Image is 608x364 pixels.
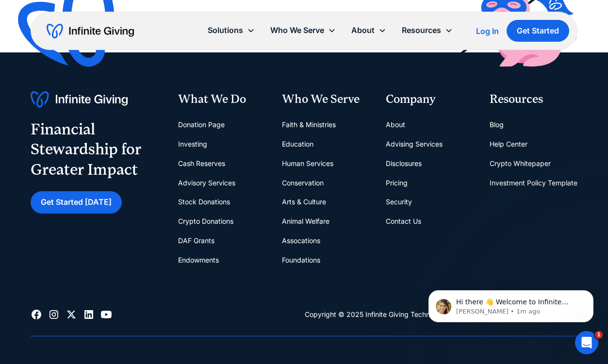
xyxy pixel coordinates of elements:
a: DAF Grants [178,231,214,250]
div: Solutions [200,20,263,41]
a: Help Center [490,134,527,154]
a: Foundations [282,250,320,270]
a: About [386,115,405,134]
a: Animal Welfare [282,212,329,231]
a: Arts & Culture [282,192,326,212]
a: Security [386,192,412,212]
iframe: Intercom notifications message [414,270,608,338]
div: Log In [476,27,499,35]
div: About [351,24,375,37]
a: Get Started [507,20,569,42]
a: Blog [490,115,504,134]
a: Human Services [282,154,333,173]
a: Investment Policy Template [490,173,577,193]
a: Conservation [282,173,324,193]
div: Solutions [208,24,243,37]
a: Endowments [178,250,219,270]
a: Cash Reserves [178,154,225,173]
span: 1 [595,331,603,339]
a: Stock Donations [178,192,230,212]
a: Advising Services [386,134,443,154]
a: Pricing [386,173,408,193]
a: Donation Page [178,115,225,134]
a: Disclosures [386,154,422,173]
a: Advisory Services [178,173,235,193]
a: Contact Us [386,212,421,231]
a: Assocations [282,231,320,250]
a: Crypto Whitepaper [490,154,551,173]
div: Copyright © 2025 Infinite Giving Technologies, Inc. [305,309,468,320]
a: Education [282,134,313,154]
div: Resources [402,24,441,37]
a: Crypto Donations [178,212,233,231]
a: home [47,23,134,39]
div: What We Do [178,91,266,108]
div: Who We Serve [263,20,344,41]
div: About [344,20,394,41]
a: Log In [476,25,499,37]
div: Who We Serve [270,24,324,37]
div: Resources [490,91,578,108]
div: Resources [394,20,460,41]
a: Get Started [DATE] [31,191,122,213]
div: Who We Serve [282,91,370,108]
a: Faith & Ministries [282,115,336,134]
div: Financial Stewardship for Greater Impact [31,119,163,180]
a: Investing [178,134,207,154]
iframe: Intercom live chat [575,331,598,354]
div: Company [386,91,474,108]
